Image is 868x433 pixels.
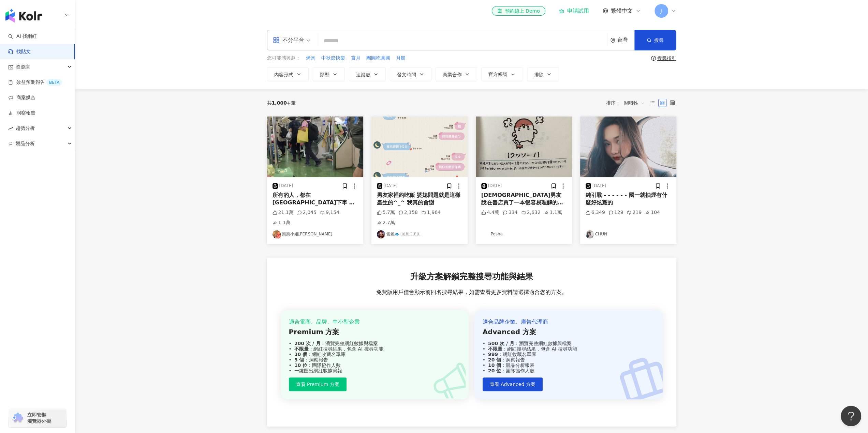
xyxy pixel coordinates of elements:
span: appstore [273,37,280,44]
div: 2,158 [398,209,418,216]
span: 升級方案解鎖完整搜尋功能與結果 [410,271,533,283]
div: [DATE] [592,183,606,189]
span: rise [8,126,13,131]
div: 334 [503,209,518,216]
div: 21.1萬 [273,209,294,216]
div: 129 [608,209,623,216]
span: 搜尋 [654,37,664,43]
a: 申請試用 [559,7,589,14]
a: 洞察報告 [8,110,35,117]
div: 所有的人，都在[GEOGRAPHIC_DATA]下車 這個畫面太感動 [273,191,358,207]
div: ：競品分析報表 [483,362,654,368]
div: 104 [645,209,660,216]
button: 排除 [527,67,559,81]
div: 共 筆 [267,100,296,106]
a: KOL Avatar愛麗🐟 🇦​🇷​🇮​🇪​🇱 [377,230,462,238]
a: 效益預測報告BETA [8,79,62,86]
button: 商業合作 [436,67,477,81]
button: 團圓吃圓圓 [366,55,391,62]
a: chrome extension立即安裝 瀏覽器外掛 [9,409,66,427]
div: 2,045 [297,209,317,216]
div: 2,632 [521,209,541,216]
div: ：網紅收藏名單庫 [483,352,654,357]
span: 中秋節快樂 [321,55,345,62]
button: 官方帳號 [481,67,523,81]
button: 查看 Advanced 方案 [483,377,543,391]
img: post-image [267,117,363,177]
span: 您可能感興趣： [267,55,300,62]
img: KOL Avatar [481,230,489,238]
span: 免費版用戶僅會顯示前四名搜尋結果，如需查看更多資料請選擇適合您的方案。 [376,289,567,296]
span: 繁體中文 [611,7,633,15]
a: KOL Avatar樂樂小姐[PERSON_NAME] [273,230,358,238]
div: 預約線上 Demo [497,7,540,14]
div: 男友家裡約吃飯 婆媳問題就是這樣產生的^_^ 我真的會謝 [377,191,462,207]
img: post-image [580,117,676,177]
div: Advanced 方案 [483,327,654,337]
span: 發文時間 [397,72,416,77]
span: 關聯性 [624,97,645,108]
img: KOL Avatar [273,230,281,238]
div: ：瀏覽完整網紅數據與檔案 [289,341,461,346]
span: 查看 Advanced 方案 [490,382,535,387]
span: 內容形式 [274,72,293,77]
div: ：洞察報告 [289,357,461,362]
div: 9,154 [320,209,339,216]
div: ：團隊協作人數 [289,362,461,368]
div: ：洞察報告 [483,357,654,362]
div: ：瀏覽完整網紅數據與檔案 [483,341,654,346]
span: 追蹤數 [356,72,370,77]
div: 4.4萬 [481,209,499,216]
div: 適合品牌企業、廣告代理商 [483,318,654,326]
div: 一鍵匯出網紅數據簡報 [289,368,461,373]
div: 純引戰 - - - - - - 國一就抽煙有什麼好炫耀的 [586,191,671,207]
span: question-circle [651,56,656,61]
strong: 999 [488,352,498,357]
strong: 5 個 [294,357,304,362]
button: 查看 Premium 方案 [289,377,347,391]
button: 類型 [313,67,345,81]
div: 適合電商、品牌、中小型企業 [289,318,461,326]
button: 內容形式 [267,67,309,81]
strong: 10 位 [294,362,307,368]
span: 商業合作 [443,72,462,77]
span: 趨勢分析 [16,121,35,136]
img: logo [5,9,42,22]
span: 賞月 [351,55,361,62]
strong: 不限量 [294,346,309,352]
span: J [660,7,662,15]
a: KOL AvatarPosha [481,230,567,238]
a: KOL AvatarCHUN [586,230,671,238]
img: chrome extension [11,413,24,423]
span: 月餅 [396,55,406,62]
span: 競品分析 [16,136,35,151]
iframe: Help Scout Beacon - Open [841,406,861,426]
div: ：網紅搜尋結果，包含 AI 搜尋功能 [483,346,654,352]
div: 219 [627,209,642,216]
button: 中秋節快樂 [321,55,345,62]
a: searchAI 找網紅 [8,33,37,40]
button: 月餅 [396,55,406,62]
strong: 200 次 / 月 [294,341,321,346]
strong: 500 次 / 月 [488,341,514,346]
div: ：團隊協作人數 [483,368,654,373]
span: 資源庫 [16,59,30,75]
div: 台灣 [617,37,634,43]
span: 官方帳號 [488,72,507,77]
img: post-image [476,117,572,177]
div: 5.7萬 [377,209,395,216]
button: 賞月 [351,55,361,62]
a: 預約線上 Demo [492,6,545,16]
span: 1,000+ [272,100,291,106]
button: 搜尋 [634,30,676,50]
strong: 30 個 [294,352,307,357]
button: 發文時間 [390,67,431,81]
span: 排除 [534,72,544,77]
a: 找貼文 [8,48,31,55]
a: 商案媒合 [8,94,35,101]
div: 不分平台 [273,35,304,46]
div: 排序： [606,97,648,108]
span: environment [610,38,615,43]
div: ：網紅收藏名單庫 [289,352,461,357]
img: KOL Avatar [377,230,385,238]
